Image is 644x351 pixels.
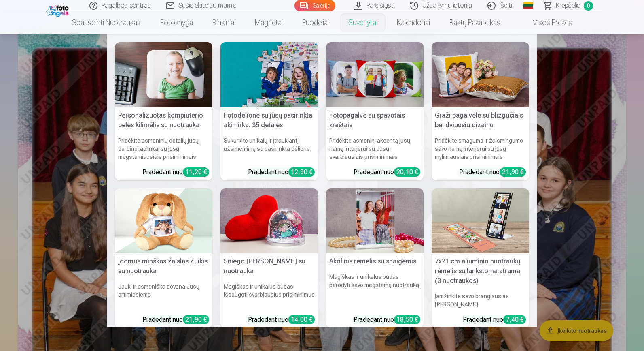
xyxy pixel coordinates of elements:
img: Sniego kamuolys su nuotrauka [220,188,318,254]
div: Pradedant nuo [142,315,209,325]
a: Visos prekės [510,11,582,34]
h5: Akrilinis rėmelis su snaigėmis [326,253,424,270]
div: Pradedant nuo [459,167,526,177]
a: Raktų pakabukas [440,11,510,34]
h6: Magiškas ir unikalus būdas parodyti savo mėgstamą nuotrauką [326,270,424,312]
h6: Pridėkite asmeninių detalių jūsų darbinei aplinkai su jūsų mėgstamiausiais prisiminimais [115,133,212,164]
img: Akrilinis rėmelis su snaigėmis [326,188,424,254]
img: Personalizuotas kompiuterio pelės kilimėlis su nuotrauka [115,42,212,107]
div: 21,90 € [183,315,209,324]
a: Akrilinis rėmelis su snaigėmisAkrilinis rėmelis su snaigėmisMagiškas ir unikalus būdas parodyti s... [326,188,424,328]
img: Graži pagalvėlė su blizgučiais bei dvipusiu dizainu [432,42,529,107]
a: Fotoknyga [150,11,203,34]
div: Pradedant nuo [248,167,315,177]
div: 21,90 € [500,167,526,177]
h6: Pridėkite asmeninį akcentą jūsų namų interjerui su Jūsų svarbiausiais prisiminimais [326,133,424,164]
a: Įdomus minškas žaislas Zuikis su nuotraukaĮdomus minškas žaislas Zuikis su nuotraukaJauki ir asme... [115,188,212,328]
h5: Graži pagalvėlė su blizgučiais bei dvipusiu dizainu [432,107,529,133]
h5: 7x21 cm aliuminio nuotraukų rėmelis su lankstoma atrama (3 nuotraukos) [432,253,529,289]
div: 7,40 € [503,315,526,324]
div: 11,20 € [183,167,209,177]
h5: Įdomus minškas žaislas Zuikis su nuotrauka [115,253,212,279]
div: Pradedant nuo [354,167,420,177]
h6: Pridėkite smagumo ir žaismingumo savo namų interjerui su jūsų mylimiausiais prisiminimais [432,133,529,164]
h6: Įamžinkite savo brangiausias [PERSON_NAME] [432,289,529,312]
h6: Magiškas ir unikalus būdas išsaugoti svarbiausius prisiminimus [220,279,318,312]
img: Įdomus minškas žaislas Zuikis su nuotrauka [115,188,212,254]
span: 0 [584,1,593,11]
div: Pradedant nuo [142,167,209,177]
a: Rinkiniai [203,11,245,34]
a: Suvenyrai [339,11,387,34]
h6: Sukurkite unikalų ir įtraukiantį užsimėmimą su pasirinkta dėlione [220,133,318,164]
div: Pradedant nuo [248,315,315,325]
h5: Fotopagalvė su spavotais kraštais [326,107,424,133]
a: Kalendoriai [387,11,440,34]
a: Fotodėlionė su jūsų pasirinkta akimirka. 35 detalėsFotodėlionė su jūsų pasirinkta akimirka. 35 de... [220,42,318,180]
span: Krepšelis [556,1,580,11]
div: 18,50 € [394,315,420,324]
h6: Jauki ir asmeniška dovana Jūsų artimiesiems [115,279,212,312]
a: Fotopagalvė su spavotais kraštaisFotopagalvė su spavotais kraštaisPridėkite asmeninį akcentą jūsų... [326,42,424,180]
a: Spausdinti nuotraukas [62,11,150,34]
a: 7x21 cm aliuminio nuotraukų rėmelis su lankstoma atrama (3 nuotraukos)7x21 cm aliuminio nuotraukų... [432,188,529,328]
a: Graži pagalvėlė su blizgučiais bei dvipusiu dizainuGraži pagalvėlė su blizgučiais bei dvipusiu di... [432,42,529,180]
img: Fotodėlionė su jūsų pasirinkta akimirka. 35 detalės [220,42,318,107]
a: Personalizuotas kompiuterio pelės kilimėlis su nuotraukaPersonalizuotas kompiuterio pelės kilimėl... [115,42,212,180]
img: Fotopagalvė su spavotais kraštais [326,42,424,107]
a: Sniego kamuolys su nuotraukaSniego [PERSON_NAME] su nuotraukaMagiškas ir unikalus būdas išsaugoti... [220,188,318,328]
a: Magnetai [245,11,292,34]
h5: Fotodėlionė su jūsų pasirinkta akimirka. 35 detalės [220,107,318,133]
h5: Personalizuotas kompiuterio pelės kilimėlis su nuotrauka [115,107,212,133]
div: Pradedant nuo [354,315,420,325]
div: 20,10 € [394,167,420,177]
div: 12,90 € [288,167,315,177]
img: 7x21 cm aliuminio nuotraukų rėmelis su lankstoma atrama (3 nuotraukos) [432,188,529,254]
img: /fa2 [46,3,71,17]
div: 14,00 € [288,315,315,324]
div: Pradedant nuo [463,315,526,325]
h5: Sniego [PERSON_NAME] su nuotrauka [220,253,318,279]
a: Puodeliai [292,11,339,34]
